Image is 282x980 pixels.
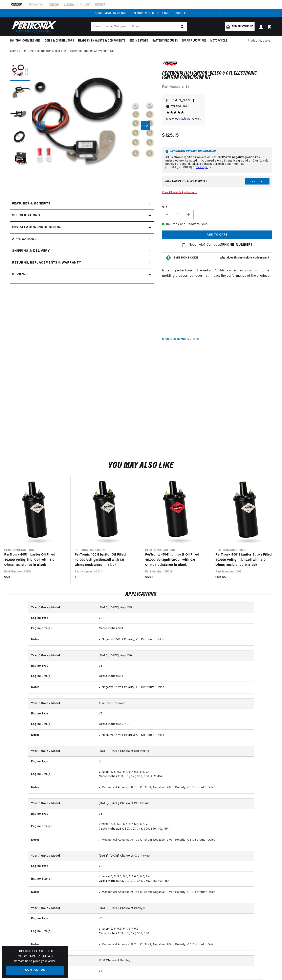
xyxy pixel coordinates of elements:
th: Engine Type [28,757,96,767]
td: [DATE]-[DATE] Jeep CJ5 [96,603,254,613]
h2: Features & Benefits [12,201,50,206]
th: Notes [28,634,96,645]
button: search button [178,22,187,31]
strong: Liters: [99,770,108,774]
th: Year / Make / Model [28,903,96,914]
span: Add my vehicle [232,25,253,29]
button: Slide left [36,121,45,130]
button: Translation missing: en.sections.announcements.next_announcement [217,9,225,17]
th: Engine Size(s) [28,872,96,886]
div: Part Number: [162,84,272,90]
p: C.A.R.B. EO Number: D-57-22 [162,338,199,341]
img: Pertronix [10,20,57,34]
strong: Liters: [99,823,108,826]
span: Headers, Exhausts & Components [78,39,125,43]
td: V8 [96,613,254,623]
strong: Cubic Inches: [99,627,118,630]
h2: Applications [10,592,272,597]
a: View All Vehicle Applications [162,191,197,194]
th: Engine Type [28,661,96,671]
span: Battery Products [152,39,178,43]
td: [DATE]-[DATE] Chevrolet Chevy II [96,903,254,914]
td: V8 [96,809,254,819]
button: Load image 1 in gallery view [10,61,30,81]
span: Motorcycle [210,39,227,43]
h3: Shipping Outside the [GEOGRAPHIC_DATA]? [6,949,64,959]
strong: Liters: [99,927,108,930]
th: Notes [28,729,96,741]
th: Engine Size(s) [28,819,96,834]
td: 360, 401 [96,719,254,729]
button: Load image 3 in gallery view [10,105,30,125]
summary: Engine Swaps [127,36,150,46]
td: 4.6, 5, 5.3, 5.4, 5.7, 6.5, 6.6, 7.4 283, 307, 327, 350, 396, 402, 454 [96,767,254,782]
nav: breadcrumbs [10,49,272,53]
summary: Specifications [10,210,154,221]
td: 304 [96,623,254,634]
img: Emissions code [165,255,172,261]
td: 1974 Jeep Cherokee [96,699,254,709]
h2: Installation instructions [12,225,63,230]
td: [DATE]-[DATE] Chevrolet C10 Pickup [96,746,254,757]
th: Notes [28,834,96,846]
p: Contact us to place your order. [6,959,64,964]
button: Translation missing: en.sections.announcements.previous_announcement [57,9,65,17]
media-gallery: Gallery Viewer [10,61,154,190]
div: Note: Imperfections in the red and/or black wire may occur during the molding process, but does n... [162,61,272,341]
summary: Installation instructions [10,222,154,233]
div: Does This part fit My vehicle? [165,180,207,183]
th: Engine Size(s) [28,924,96,939]
strong: What does this emissions code mean? [220,256,269,259]
p: Need help? Call us at [189,242,252,248]
summary: Battery Products [150,36,180,46]
a: PerTronix 40511 Ignitor Oil Filled 40,000 VoltIgnitionCoil with 3.0 Ohms Resistance in Black [4,552,63,568]
td: V8 [96,913,254,924]
th: Notes [28,782,96,793]
a: PerTronix 40011 Ignitor Oil Filled 40,000 VoltIgnitionCoil with 1.5 Ohms Resistance in Black [75,552,133,568]
summary: Features & Benefits [10,198,154,210]
span: Ignition Conversions [10,39,41,43]
strong: Cubic Inches: [99,932,118,935]
button: Add to cart [162,230,272,240]
strong: Cubic Inches: [99,880,118,883]
summary: Ignition Conversions [10,36,43,46]
th: Engine Size(s) [28,719,96,729]
td: V8 [96,861,254,872]
span: Applications [12,237,37,242]
button: Load image 2 in gallery view [10,83,30,103]
th: Year / Make / Model [28,651,96,661]
summary: Reviews [10,269,154,280]
a: PerTronix 40611 Ignitor Epoxy Filled 40,000 VoltIgnitionCoil with 3.0 Ohms Resistance in Black [215,552,274,568]
strong: Cubic Inches: [99,675,118,678]
th: Engine Size(s) [28,623,96,634]
strong: 12-volt negative [222,156,244,159]
a: Home [10,49,18,53]
summary: Spark Plug Wires [180,36,209,46]
strong: [PHONE_NUMBER] [221,243,252,246]
li: Negative 12-Volt Polarity; OE Distributor Delco [102,733,251,737]
summary: Coils & Distributors [43,36,76,46]
p: In-Stock and Ready to Ship [162,222,272,227]
th: Year / Make / Model [28,699,96,709]
div: 1 of 2 [65,11,217,16]
th: Engine Type [28,809,96,819]
span: Engine Swaps [129,39,148,43]
span: Product Support [247,39,270,43]
span: Coils & Distributors [45,39,74,43]
th: Year / Make / Model [28,746,96,757]
a: SHOP MAIL-IN REBATES ON 100s of BEST SELLING PRODUCTS [95,12,187,15]
td: 4.6, 5, 5.3, 5.4, 5.7, 6.5, 6.6, 7.4 283, 307, 327, 348, 350, 396, 402, 454 [96,819,254,834]
strong: Liters: [99,875,108,878]
summary: Motorcycle [208,36,229,46]
th: Engine Type [28,613,96,623]
span: Verified Buyer [171,104,189,108]
th: Notes [28,682,96,693]
strong: EMISSIONS CODE [174,256,198,259]
a: message [196,166,208,169]
th: Year / Make / Model [28,603,96,613]
li: Mechanical Advance At Top Of Shaft; Negative 12-Volt Polarity; OE Distributor Delco [102,890,251,895]
th: Notes [28,886,96,898]
th: Year / Make / Model [28,851,96,861]
button: Load image 5 in gallery view [10,149,30,170]
th: Engine Type [28,913,96,924]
